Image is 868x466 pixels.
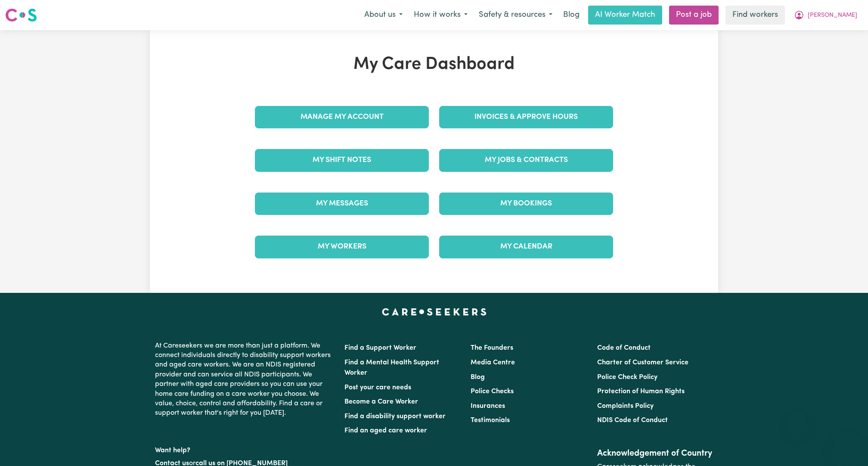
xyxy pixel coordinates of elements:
[471,345,513,351] a: The Founders
[471,403,505,410] a: Insurances
[597,345,651,351] a: Code of Conduct
[558,6,585,25] a: Blog
[155,442,334,455] p: Want help?
[155,338,334,422] p: At Careseekers we are more than just a platform. We connect individuals directly to disability su...
[5,7,37,23] img: Careseekers logo
[471,359,515,366] a: Media Centre
[669,6,719,25] a: Post a job
[255,149,429,171] a: My Shift Notes
[597,359,688,366] a: Charter of Customer Service
[439,193,613,215] a: My Bookings
[439,149,613,171] a: My Jobs & Contracts
[789,411,806,428] iframe: Close message
[439,236,613,258] a: My Calendar
[471,417,510,424] a: Testimonials
[834,432,861,459] iframe: Button to launch messaging window
[408,6,473,24] button: How it works
[597,374,657,381] a: Police Check Policy
[439,106,613,128] a: Invoices & Approve Hours
[344,384,411,391] a: Post your care needs
[344,413,446,420] a: Find a disability support worker
[588,6,662,25] a: AI Worker Match
[788,6,863,24] button: My Account
[382,308,487,315] a: Careseekers home page
[597,417,668,424] a: NDIS Code of Conduct
[344,359,439,376] a: Find a Mental Health Support Worker
[471,388,514,395] a: Police Checks
[255,236,429,258] a: My Workers
[255,193,429,215] a: My Messages
[597,403,654,410] a: Complaints Policy
[255,106,429,128] a: Manage My Account
[250,54,618,75] h1: My Care Dashboard
[808,11,857,20] span: [PERSON_NAME]
[5,5,37,25] a: Careseekers logo
[344,398,418,405] a: Become a Care Worker
[597,448,713,459] h2: Acknowledgement of Country
[359,6,408,24] button: About us
[344,345,416,351] a: Find a Support Worker
[344,427,427,434] a: Find an aged care worker
[473,6,558,24] button: Safety & resources
[597,388,685,395] a: Protection of Human Rights
[725,6,785,25] a: Find workers
[471,374,485,381] a: Blog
